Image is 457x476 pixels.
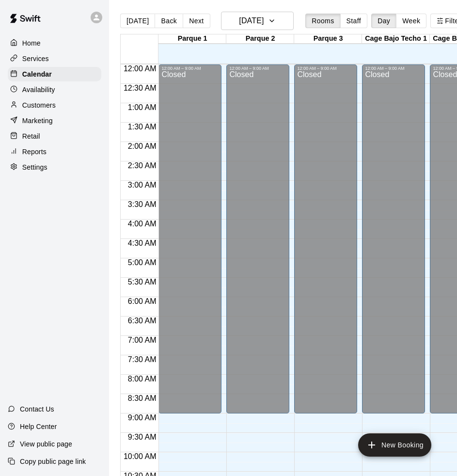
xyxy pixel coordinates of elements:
span: 9:00 AM [126,413,159,422]
a: Reports [8,144,101,159]
div: 12:00 AM – 9:00 AM: Closed [158,64,221,413]
button: [DATE] [120,14,155,28]
div: 12:00 AM – 9:00 AM: Closed [362,64,425,413]
div: Parque 2 [226,34,294,44]
p: Copy public page link [20,457,86,466]
div: 12:00 AM – 9:00 AM: Closed [226,64,289,413]
p: Reports [22,147,47,157]
span: 6:00 AM [126,297,159,305]
span: 2:30 AM [126,161,159,170]
a: Settings [8,160,101,175]
div: Parque 3 [294,34,362,44]
h6: [DATE] [239,14,264,28]
button: Staff [340,14,368,28]
p: Home [22,38,41,48]
div: 12:00 AM – 9:00 AM: Closed [294,64,357,413]
p: Help Center [20,422,57,431]
span: 2:00 AM [126,142,159,150]
p: Retail [22,131,40,141]
div: Closed [161,71,219,417]
div: Closed [365,71,422,417]
button: Back [155,14,183,28]
div: 12:00 AM – 9:00 AM [161,66,219,71]
span: 4:00 AM [126,220,159,228]
button: add [358,433,431,457]
a: Retail [8,129,101,143]
div: Parque 1 [158,34,226,44]
a: Availability [8,82,101,97]
p: Settings [22,162,47,172]
button: [DATE] [221,12,294,30]
span: 4:30 AM [126,239,159,247]
span: 3:00 AM [126,181,159,189]
span: 10:00 AM [121,452,159,460]
span: 1:00 AM [126,103,159,111]
span: 12:30 AM [121,84,159,92]
span: 5:30 AM [126,278,159,286]
p: Marketing [22,116,53,126]
div: Closed [297,71,354,417]
button: Rooms [305,14,340,28]
span: 7:00 AM [126,336,159,344]
a: Calendar [8,67,101,81]
div: 12:00 AM – 9:00 AM [365,66,422,71]
p: Contact Us [20,404,54,414]
p: View public page [20,439,72,449]
span: 12:00 AM [121,64,159,73]
p: Services [22,54,49,63]
button: Day [371,14,396,28]
span: 7:30 AM [126,355,159,364]
p: Calendar [22,69,52,79]
span: 3:30 AM [126,200,159,208]
button: Week [396,14,426,28]
a: Home [8,36,101,50]
a: Customers [8,98,101,112]
div: 12:00 AM – 9:00 AM [297,66,354,71]
div: Closed [229,71,286,417]
a: Services [8,51,101,66]
div: 12:00 AM – 9:00 AM [229,66,286,71]
span: 5:00 AM [126,258,159,267]
span: 8:30 AM [126,394,159,402]
span: 1:30 AM [126,123,159,131]
p: Availability [22,85,55,95]
button: Next [183,14,210,28]
span: 8:00 AM [126,375,159,383]
span: 6:30 AM [126,317,159,325]
p: Customers [22,100,56,110]
div: Cage Bajo Techo 1 [362,34,430,44]
span: 9:30 AM [126,433,159,441]
a: Marketing [8,113,101,128]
